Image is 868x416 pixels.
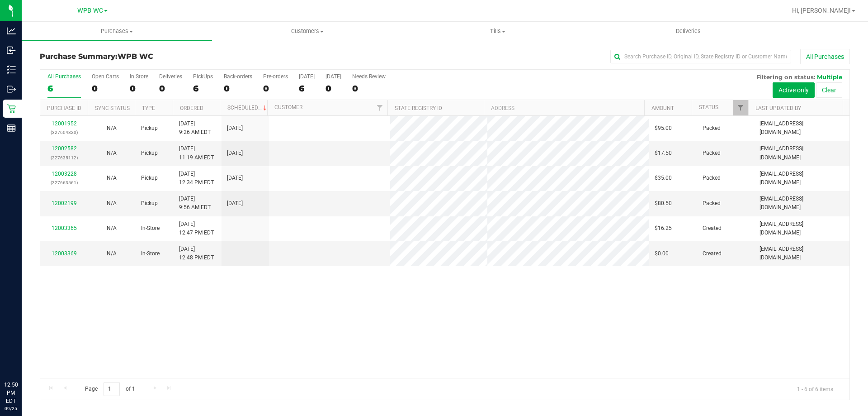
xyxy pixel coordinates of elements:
button: Active only [773,82,815,98]
a: Customer [274,104,302,110]
div: 6 [193,83,213,94]
span: [EMAIL_ADDRESS][DOMAIN_NAME] [759,220,844,237]
a: Ordered [180,105,203,111]
p: (327635112) [46,153,82,162]
input: 1 [104,382,120,396]
span: [EMAIL_ADDRESS][DOMAIN_NAME] [759,245,844,262]
span: Hi, [PERSON_NAME]! [792,7,851,14]
span: Pickup [141,174,158,182]
a: Filter [373,100,387,115]
a: Deliveries [593,22,783,41]
button: N/A [107,124,117,133]
p: (327663561) [46,178,82,187]
div: 6 [299,83,315,94]
a: Tills [402,22,593,41]
span: Deliveries [664,27,713,35]
div: 0 [159,83,182,94]
div: In Store [130,73,148,80]
input: Search Purchase ID, Original ID, State Registry ID or Customer Name... [610,50,791,63]
a: Amount [651,105,674,111]
span: Tills [403,27,592,35]
span: $0.00 [655,249,669,258]
button: N/A [107,199,117,208]
th: Address [484,100,644,116]
span: [EMAIL_ADDRESS][DOMAIN_NAME] [759,120,844,137]
div: 0 [224,83,252,94]
span: [DATE] 9:56 AM EDT [179,195,211,212]
span: [DATE] [227,199,243,208]
div: [DATE] [325,73,341,80]
span: [EMAIL_ADDRESS][DOMAIN_NAME] [759,144,844,162]
span: WPB WC [118,52,153,61]
span: Packed [703,199,721,208]
button: All Purchases [800,49,850,64]
span: Not Applicable [107,150,117,156]
div: Open Carts [92,73,119,80]
a: 12001952 [52,120,77,127]
p: 09/25 [4,405,18,412]
a: 12002199 [52,200,77,206]
span: Filtering on status: [756,73,815,81]
span: Not Applicable [107,250,117,257]
span: [DATE] 11:19 AM EDT [179,144,214,162]
inline-svg: Analytics [7,26,16,35]
inline-svg: Retail [7,104,16,113]
button: Clear [816,82,842,98]
div: 0 [92,83,119,94]
div: 6 [47,83,81,94]
p: 12:50 PM EDT [4,381,18,405]
span: In-Store [141,224,160,233]
button: N/A [107,224,117,233]
span: Pickup [141,149,158,158]
a: Purchases [22,22,212,41]
span: Not Applicable [107,125,117,131]
a: Last Updated By [755,105,801,111]
iframe: Resource center [9,344,36,371]
div: Needs Review [352,73,386,80]
button: N/A [107,149,117,158]
a: Sync Status [95,105,130,111]
span: [EMAIL_ADDRESS][DOMAIN_NAME] [759,170,844,187]
a: State Registry ID [395,105,442,111]
span: Not Applicable [107,225,117,231]
span: $35.00 [655,174,672,182]
span: Packed [703,174,721,182]
a: 12003369 [52,250,77,257]
span: [DATE] 12:47 PM EDT [179,220,214,237]
div: Pre-orders [263,73,288,80]
a: Status [699,104,718,110]
span: [DATE] 12:48 PM EDT [179,245,214,262]
div: All Purchases [47,73,81,80]
button: N/A [107,249,117,258]
div: PickUps [193,73,213,80]
span: Pickup [141,124,158,133]
span: Created [703,249,722,258]
a: Type [142,105,155,111]
span: Pickup [141,199,158,208]
inline-svg: Reports [7,124,16,133]
span: $80.50 [655,199,672,208]
a: 12003228 [52,171,77,177]
inline-svg: Inbound [7,46,16,55]
span: Packed [703,124,721,133]
button: N/A [107,174,117,182]
span: Not Applicable [107,200,117,206]
inline-svg: Outbound [7,85,16,94]
div: 0 [352,83,386,94]
div: [DATE] [299,73,315,80]
p: (327604820) [46,128,82,137]
span: In-Store [141,249,160,258]
span: Multiple [817,73,842,81]
span: WPB WC [77,7,103,14]
div: 0 [130,83,148,94]
span: Created [703,224,722,233]
div: 0 [325,83,341,94]
a: 12003365 [52,225,77,231]
div: 0 [263,83,288,94]
span: Customers [212,27,402,35]
span: [DATE] 12:34 PM EDT [179,170,214,187]
span: [DATE] [227,149,243,158]
span: Packed [703,149,721,158]
div: Back-orders [224,73,252,80]
span: $16.25 [655,224,672,233]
